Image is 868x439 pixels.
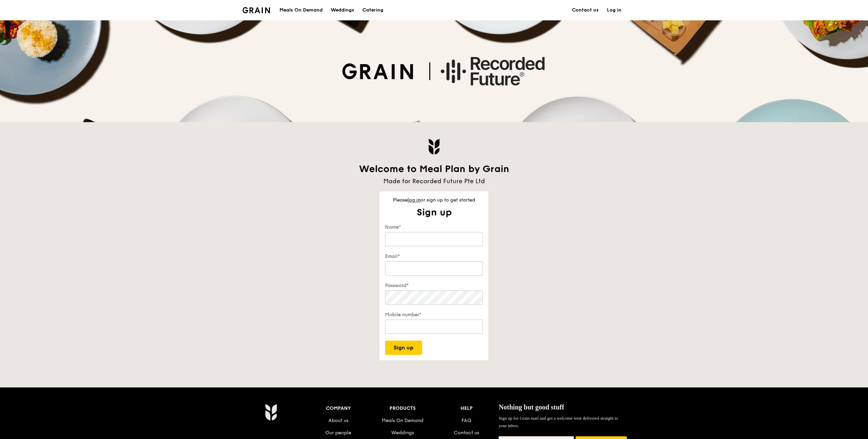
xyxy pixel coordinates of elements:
a: FAQ [462,418,471,423]
div: Products [370,404,435,413]
a: Meals On Demand [382,418,423,423]
button: Sign up [385,341,422,355]
label: Email* [385,253,483,260]
div: Help [435,404,499,413]
img: Grain [242,7,270,13]
img: Grain logo [428,138,440,155]
label: Name* [385,224,483,231]
a: Contact us [454,430,479,436]
a: Our people [325,430,351,436]
div: Please or sign up to get started [380,197,488,204]
div: Sign up [380,206,488,218]
img: Grain [265,404,277,421]
span: Nothing but good stuff [499,403,564,411]
label: Mobile number* [385,311,483,318]
div: Welcome to Meal Plan by Grain [352,163,516,175]
a: log in [408,197,420,203]
label: Password* [385,282,483,289]
div: Made for Recorded Future Pte Ltd [352,176,516,186]
a: Weddings [391,430,414,436]
span: Sign up for Grain mail and get a welcome treat delivered straight to your inbox. [499,416,618,428]
div: Company [306,404,370,413]
a: About us [328,418,348,423]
